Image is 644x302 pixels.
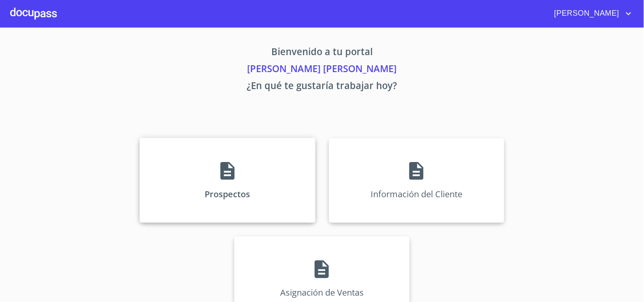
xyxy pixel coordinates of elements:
p: Información del Cliente [371,188,462,200]
p: [PERSON_NAME] [PERSON_NAME] [61,62,584,78]
p: Prospectos [205,188,250,200]
p: Asignación de Ventas [280,287,364,298]
p: Bienvenido a tu portal [61,45,584,62]
span: [PERSON_NAME] [548,7,624,20]
p: ¿En qué te gustaría trabajar hoy? [61,78,584,95]
button: account of current user [548,7,634,20]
